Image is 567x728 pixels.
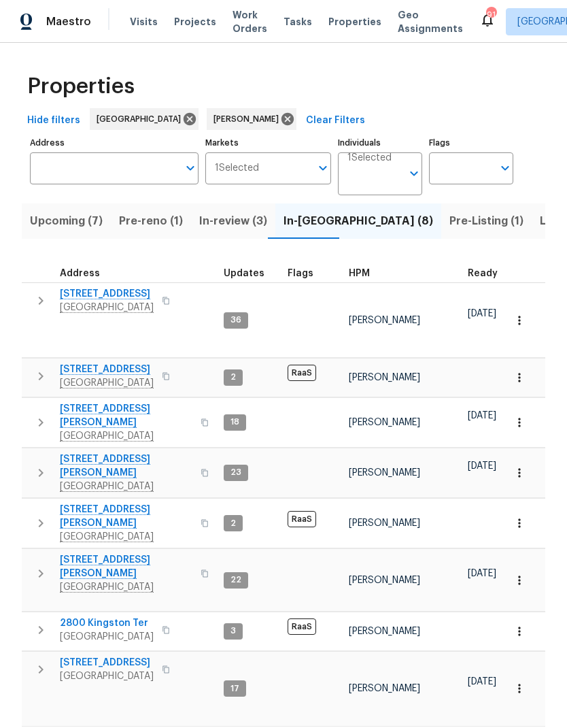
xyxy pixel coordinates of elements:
span: 2 [225,518,241,529]
div: 91 [486,8,496,22]
span: 1 Selected [215,163,259,174]
span: 18 [225,416,245,428]
label: Markets [205,139,332,147]
span: Ready [468,269,498,278]
span: 3 [225,625,241,637]
span: Updates [224,269,264,278]
span: [PERSON_NAME] [349,373,420,382]
span: Flags [288,269,313,278]
span: 17 [225,683,245,695]
span: Projects [174,15,216,29]
span: 36 [225,314,247,326]
span: [PERSON_NAME] [349,468,420,478]
span: 2 [225,371,241,383]
span: Upcoming (7) [30,212,103,231]
button: Open [496,159,515,178]
span: [GEOGRAPHIC_DATA] [60,669,154,683]
span: Properties [328,15,381,29]
span: RaaS [288,618,316,635]
span: Geo Assignments [398,8,463,35]
span: Visits [130,15,158,29]
span: RaaS [288,365,316,381]
span: Hide filters [27,112,80,129]
span: In-review (3) [199,212,267,231]
label: Flags [429,139,513,147]
span: Address [60,269,100,278]
span: Maestro [46,15,91,29]
span: [DATE] [468,461,496,471]
button: Open [405,164,424,183]
span: HPM [349,269,370,278]
span: RaaS [288,511,316,527]
span: Clear Filters [306,112,365,129]
span: In-[GEOGRAPHIC_DATA] (8) [283,212,433,231]
span: 2800 Kingston Ter [60,616,154,630]
label: Address [30,139,199,147]
div: [GEOGRAPHIC_DATA] [90,108,199,130]
span: Pre-Listing (1) [449,212,523,231]
span: [GEOGRAPHIC_DATA] [60,630,154,644]
span: [PERSON_NAME] [349,576,420,585]
span: Pre-reno (1) [119,212,183,231]
span: [PERSON_NAME] [349,316,420,325]
span: [DATE] [468,309,496,318]
span: [PERSON_NAME] [213,112,284,126]
span: 22 [225,574,247,586]
span: Tasks [283,17,312,27]
button: Open [181,159,200,178]
span: [DATE] [468,411,496,420]
span: [GEOGRAPHIC_DATA] [97,112,186,126]
div: Earliest renovation start date (first business day after COE or Checkout) [468,269,510,278]
span: 23 [225,467,247,478]
span: [PERSON_NAME] [349,418,420,427]
span: 1 Selected [347,152,392,164]
button: Clear Filters [300,108,371,133]
span: [DATE] [468,677,496,686]
span: [PERSON_NAME] [349,684,420,693]
span: Properties [27,80,135,93]
span: [PERSON_NAME] [349,627,420,636]
span: Work Orders [233,8,267,35]
div: [PERSON_NAME] [207,108,296,130]
button: Hide filters [22,108,86,133]
span: [STREET_ADDRESS] [60,656,154,669]
button: Open [313,159,332,178]
span: [PERSON_NAME] [349,518,420,528]
label: Individuals [338,139,422,147]
span: [DATE] [468,569,496,578]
